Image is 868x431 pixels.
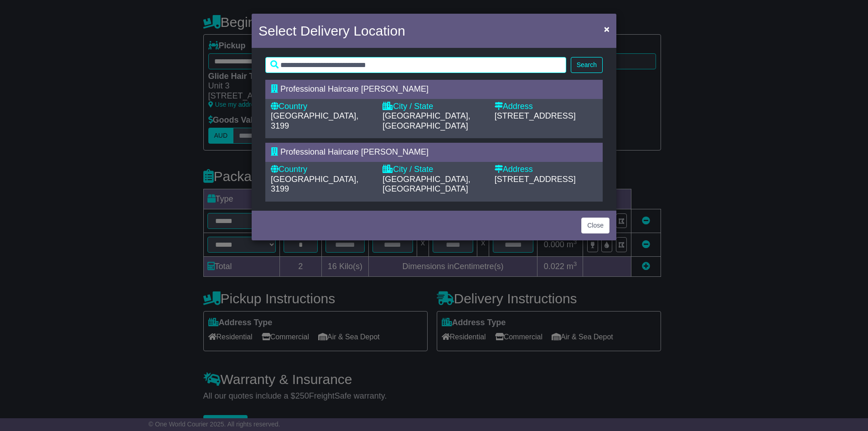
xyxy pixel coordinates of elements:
[258,21,405,41] h4: Select Delivery Location
[599,20,614,38] button: Close
[382,175,470,194] span: [GEOGRAPHIC_DATA], [GEOGRAPHIC_DATA]
[571,57,603,73] button: Search
[382,111,470,130] span: [GEOGRAPHIC_DATA], [GEOGRAPHIC_DATA]
[382,102,485,112] div: City / State
[495,102,597,112] div: Address
[495,165,597,175] div: Address
[271,102,373,112] div: Country
[495,111,576,120] span: [STREET_ADDRESS]
[495,175,576,184] span: [STREET_ADDRESS]
[271,111,358,130] span: [GEOGRAPHIC_DATA], 3199
[581,218,610,234] button: Close
[382,165,485,175] div: City / State
[271,165,373,175] div: Country
[280,84,429,93] span: Professional Haircare [PERSON_NAME]
[280,147,429,156] span: Professional Haircare [PERSON_NAME]
[271,175,358,194] span: [GEOGRAPHIC_DATA], 3199
[604,24,610,34] span: ×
